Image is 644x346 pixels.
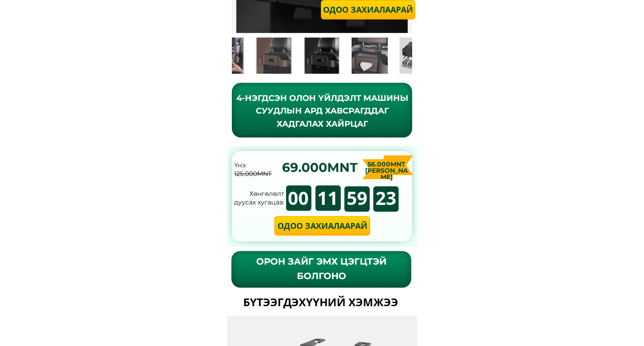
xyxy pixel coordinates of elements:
p: Одоо захиалаарай [320,0,417,19]
p: Одоо захиалаарай [273,217,372,235]
div: 4-НЭГДСЭН ОЛОН ҮЙЛДЭЛТ МАШИНЫ СУУДЛЫН АРД ХАВСРАГДДАГ ХАДГАЛАХ ХАЙРЦАГ [235,92,410,131]
div: 69.000MNT [282,157,358,177]
div: ОРОН ЗАЙГ ЭМХ ЦЭГЦТЭЙ БОЛГОНО [241,254,402,283]
div: Хөнгөлөлт дуусах хугацаа: [234,190,284,216]
span: 125.000MNT [234,170,272,178]
h1: БҮТЭЭГДЭХҮҮНИЙ ХЭМЖЭЭ [243,294,401,311]
div: Үнэ: [234,161,280,179]
div: 56.000MNT [PERSON_NAME] [364,161,409,180]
